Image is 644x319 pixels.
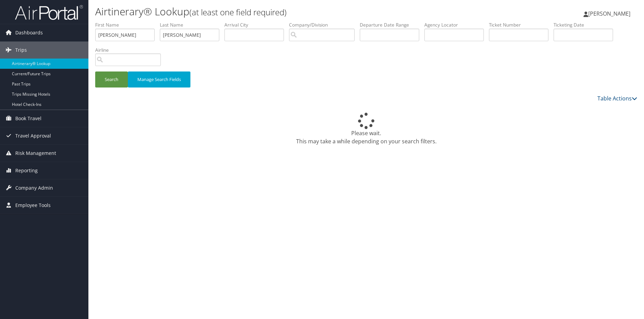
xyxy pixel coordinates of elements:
button: Search [95,71,128,87]
span: Book Travel [15,110,41,127]
label: Airline [95,47,166,53]
a: Table Actions [597,95,637,102]
label: Ticketing Date [554,21,618,28]
label: Departure Date Range [360,21,424,28]
small: (at least one field required) [189,6,287,18]
h1: Airtinerary® Lookup [95,4,457,19]
label: First Name [95,21,160,28]
div: Please wait. This may take a while depending on your search filters. [95,113,637,145]
button: Manage Search Fields [128,71,190,87]
img: airportal-logo.png [15,4,83,20]
span: Employee Tools [15,197,51,214]
label: Agency Locator [424,21,489,28]
span: Dashboards [15,24,43,41]
span: Reporting [15,162,38,179]
label: Arrival City [224,21,289,28]
span: Trips [15,42,27,59]
label: Last Name [160,21,224,28]
span: [PERSON_NAME] [588,10,630,17]
span: Risk Management [15,145,56,162]
a: [PERSON_NAME] [583,3,637,24]
label: Company/Division [289,21,360,28]
span: Travel Approval [15,127,51,144]
label: Ticket Number [489,21,554,28]
span: Company Admin [15,179,53,196]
